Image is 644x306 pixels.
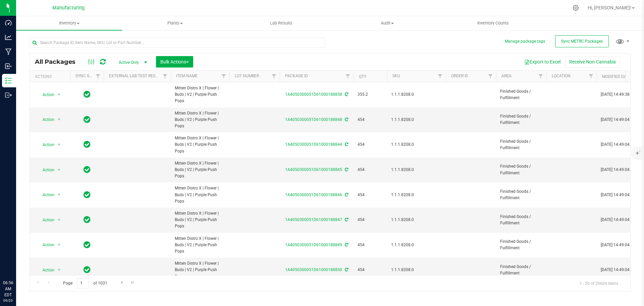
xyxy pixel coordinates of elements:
span: Plants [122,20,228,26]
p: 09/23 [3,298,13,303]
span: In Sync [84,115,91,124]
span: Action [37,140,55,149]
span: Audit [334,20,440,26]
span: Action [37,115,55,124]
inline-svg: Inbound [5,63,12,70]
span: select [55,140,63,149]
a: Go to the last page [128,278,138,287]
span: 454 [358,217,383,223]
inline-svg: Outbound [5,92,12,98]
a: Filter [269,71,280,82]
span: 1.1.1.8208.0 [391,117,442,123]
button: Sync METRC Packages [555,35,609,47]
a: Filter [218,71,229,82]
span: Mitten Distro X | Flower | Buds | V2 | Purple Push Pops [175,235,225,255]
span: 1.1.1.8208.0 [391,167,442,173]
a: Sync Status [75,74,101,78]
a: Lab Results [228,16,334,30]
span: Action [37,165,55,175]
a: Filter [485,71,496,82]
span: Sync from Compliance System [344,117,348,122]
a: 1A4050300051D61000188847 [285,217,342,222]
span: 454 [358,167,383,173]
a: SKU [392,74,400,78]
span: Sync from Compliance System [344,192,348,197]
span: select [55,215,63,225]
span: [DATE] 14:49:04 EDT [601,217,638,223]
span: 454 [358,141,383,148]
span: All Packages [35,58,82,65]
span: 1.1.1.8208.0 [391,91,442,98]
a: Order Id [451,74,468,78]
span: Finished Goods / Fulfillment [500,138,542,151]
p: 06:56 AM EDT [3,280,13,298]
span: 454 [358,117,383,123]
button: Manage package tags [505,39,545,44]
a: Qty [359,74,366,79]
span: Hi, [PERSON_NAME]! [588,5,631,10]
input: 1 [77,278,89,289]
a: 1A4050300051D61000188845 [285,167,342,172]
span: Page of 1031 [57,278,113,289]
div: Actions [35,74,67,79]
a: Filter [160,71,171,82]
span: Mitten Distro X | Flower | Buds | V2 | Purple Push Pops [175,110,225,130]
span: [DATE] 14:49:04 EDT [601,242,638,248]
inline-svg: Analytics [5,34,12,41]
span: 1.1.1.8208.0 [391,267,442,273]
span: 1.1.1.8208.0 [391,192,442,198]
a: Item Name [176,74,198,78]
span: Manufacturing [52,5,85,11]
span: Action [37,240,55,250]
span: [DATE] 14:49:04 EDT [601,141,638,148]
a: Go to the next page [117,278,127,287]
span: Sync from Compliance System [344,142,348,147]
a: 1A4050300051D61000188846 [285,192,342,197]
span: Sync from Compliance System [344,217,348,222]
span: Inventory Counts [468,20,518,26]
span: [DATE] 14:49:38 EDT [601,91,638,98]
a: Area [501,74,512,78]
span: 1.1.1.8208.0 [391,242,442,248]
a: Filter [435,71,446,82]
a: Location [552,74,571,78]
a: Filter [342,71,354,82]
a: Filter [535,71,546,82]
span: Inventory [16,20,122,26]
span: Finished Goods / Fulfillment [500,264,542,276]
span: Action [37,215,55,225]
span: Mitten Distro X | Flower | Buds | V2 | Purple Push Pops [175,260,225,280]
span: Finished Goods / Fulfillment [500,214,542,226]
iframe: Resource center [7,252,27,272]
a: Inventory Counts [440,16,546,30]
span: select [55,90,63,99]
div: Manage settings [572,5,580,11]
span: Finished Goods / Fulfillment [500,88,542,101]
a: Lot Number [235,74,259,78]
span: [DATE] 14:49:04 EDT [601,167,638,173]
span: Finished Goods / Fulfillment [500,113,542,126]
span: 355.2 [358,91,383,98]
span: In Sync [84,140,91,149]
span: Sync from Compliance System [344,243,348,247]
inline-svg: Manufacturing [5,48,12,55]
a: Filter [93,71,104,82]
span: In Sync [84,240,91,250]
a: Audit [334,16,440,30]
span: In Sync [84,265,91,274]
span: 454 [358,267,383,273]
span: Mitten Distro X | Flower | Buds | V2 | Purple Push Pops [175,185,225,205]
span: In Sync [84,190,91,200]
button: Bulk Actions [156,56,193,68]
span: Finished Goods / Fulfillment [500,188,542,201]
span: In Sync [84,90,91,99]
span: In Sync [84,165,91,174]
a: Inventory [16,16,122,30]
span: In Sync [84,215,91,224]
span: 1.1.1.8208.0 [391,217,442,223]
span: Mitten Distro X | Flower | Buds | V2 | Purple Push Pops [175,210,225,230]
span: [DATE] 14:49:04 EDT [601,117,638,123]
span: [DATE] 14:49:04 EDT [601,267,638,273]
span: 1.1.1.8208.0 [391,141,442,148]
span: Action [37,90,55,99]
